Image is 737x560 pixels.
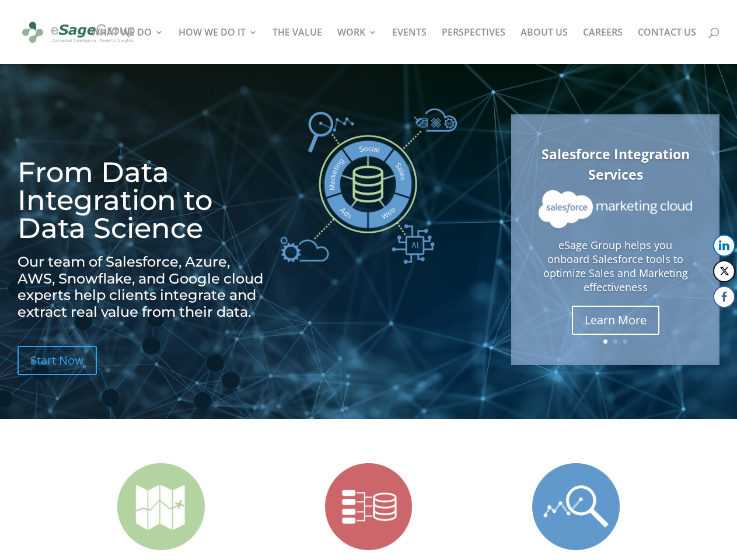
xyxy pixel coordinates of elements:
a: Learn More [572,306,659,335]
button: LinkedIn Share [713,235,735,257]
a: WHAT WE DO [91,28,163,64]
a: Salesforce Integration Services [542,145,690,184]
a: CAREERS [583,28,623,64]
button: Twitter Share [713,260,735,282]
p: eSage Group helps you onboard Salesforce tools to optimize Sales and Marketing effectiveness [539,239,693,294]
a: Start Now [18,346,97,375]
img: eSage Group [20,16,137,48]
a: THE VALUE [273,28,322,64]
a: 2 [613,339,617,344]
a: HOW WE DO IT [179,28,257,64]
a: PERSPECTIVES [442,28,505,64]
a: 3 [623,339,627,344]
a: EVENTS [392,28,427,64]
a: WORK [337,28,377,64]
h2: Our team of Salesforce, Azure, AWS, Snowflake, and Google cloud experts help clients integrate an... [18,254,267,327]
a: 1 [603,339,607,344]
a: CONTACT US [638,28,696,64]
button: Facebook Share [713,286,735,308]
a: ABOUT US [521,28,568,64]
h1: From Data Integration to Data Science [18,158,267,248]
